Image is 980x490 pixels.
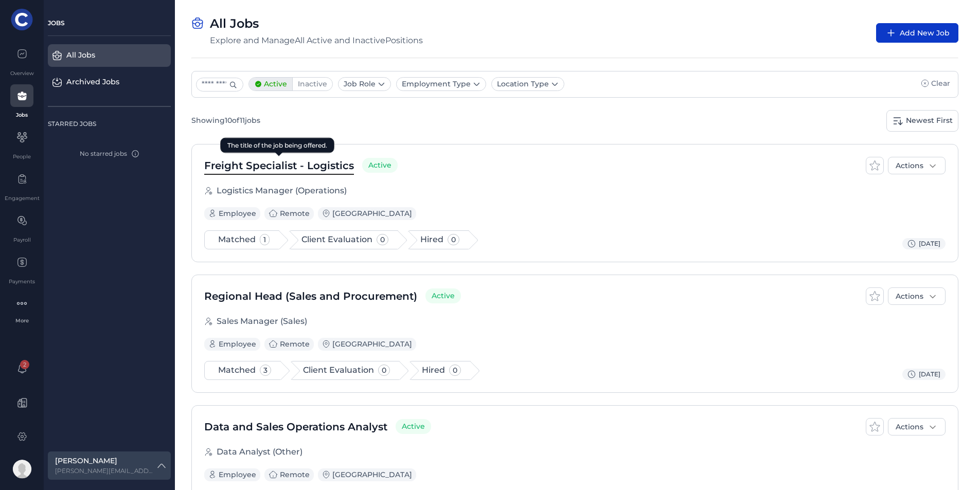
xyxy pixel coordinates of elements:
[269,339,310,350] div: Remote
[204,419,387,434] span: Data and Sales Operations Analyst
[886,110,958,132] a: Newest First
[210,35,423,45] div: Explore and Manage All Active and Inactive Positions
[298,79,327,89] span: Inactive
[301,234,372,244] span: Client Evaluation
[217,446,302,458] div: Data Analyst (Other)
[876,23,958,43] button: Add New Job
[48,119,171,129] div: STARRED JOBS
[888,157,946,174] button: Actions
[422,365,445,375] span: Hired
[289,361,400,380] button: Client Evaluation0
[204,230,279,249] button: Matched1
[420,234,443,244] span: Hired
[303,365,374,375] span: Client Evaluation
[402,79,471,89] span: Employment Type
[204,361,281,380] button: Matched3
[5,194,40,202] div: Engagement
[362,158,398,173] span: Active
[227,141,327,150] div: The title of the job being offered.
[66,77,142,88] div: Archived Jobs
[208,208,256,219] span: Employee
[338,78,390,90] button: Job Role
[217,185,347,197] div: Logistics Manager (Operations)
[896,293,923,300] span: Actions
[492,78,564,90] button: Location Type
[919,370,940,379] span: [DATE]
[16,111,28,119] div: Jobs
[448,234,459,245] span: 0
[13,153,31,160] div: People
[55,456,155,466] label: [PERSON_NAME]
[449,365,461,376] span: 0
[269,469,310,480] div: Remote
[322,208,412,219] span: [GEOGRAPHIC_DATA]
[377,234,388,245] span: 0
[896,162,923,169] span: Actions
[191,115,260,126] div: Showing 10 of 11 jobs
[497,79,549,89] span: Location Type
[66,50,142,61] div: All Jobs
[378,365,390,376] span: 0
[260,234,270,245] span: 1
[918,77,953,90] button: Clear
[208,469,256,480] span: Employee
[322,469,412,480] span: [GEOGRAPHIC_DATA]
[425,288,461,303] span: Active
[217,315,307,328] div: Sales Manager (Sales)
[204,288,417,304] span: Regional Head (Sales and Procurement)
[408,361,471,380] button: Hired0
[48,19,65,27] span: JOBS
[896,423,923,430] span: Actions
[322,339,412,350] span: [GEOGRAPHIC_DATA]
[9,278,35,285] div: Payments
[269,208,310,219] div: Remote
[210,16,259,31] label: All Jobs
[931,78,950,89] span: Clear
[48,149,171,158] div: No starred jobs
[13,236,31,244] div: Payroll
[288,230,398,249] button: Client Evaluation0
[406,230,469,249] button: Hired0
[888,418,946,435] button: Actions
[888,287,946,305] button: Actions
[208,339,256,350] span: Employee
[254,79,287,89] span: Active
[397,78,486,90] button: Employment Type
[919,239,940,248] span: [DATE]
[204,158,354,173] span: Freight Specialist - Logistics
[344,79,376,89] span: Job Role
[218,365,256,375] span: Matched
[20,360,29,369] span: 2
[4,317,40,324] div: More
[260,365,271,376] span: 3
[10,69,34,77] div: Overview
[218,234,256,244] span: Matched
[55,466,155,476] label: radhika.singh@pgpaper.com
[396,419,431,434] span: Active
